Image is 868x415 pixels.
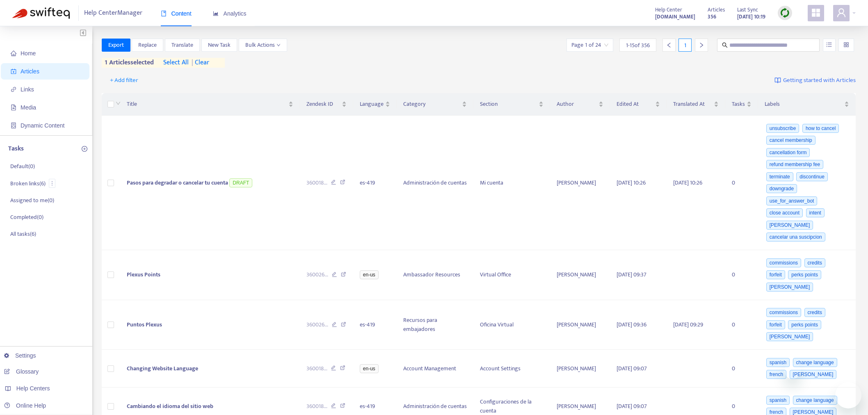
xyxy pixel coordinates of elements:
img: Swifteq [12,7,70,19]
span: en-us [360,270,379,279]
span: Links [21,86,34,93]
span: cancelar una suscipcion [766,233,825,242]
span: perks points [788,320,821,329]
span: Author [557,100,597,109]
p: Tasks [8,144,24,154]
span: spanish [766,396,790,405]
span: [DATE] 09:36 [617,320,646,329]
span: Getting started with Articles [783,76,856,85]
span: Replace [138,41,157,50]
span: Zendesk ID [306,100,340,109]
span: Translated At [673,100,712,109]
span: Plexus Points [127,270,160,279]
span: Tasks [732,100,745,109]
span: 1 - 15 of 356 [626,41,650,50]
span: commissions [766,258,801,267]
span: credits [804,308,825,317]
span: change language [793,358,837,367]
button: more [49,179,55,188]
span: search [722,42,728,48]
span: Home [21,50,36,57]
td: Recursos para embajadores [397,300,473,350]
span: down [116,101,121,106]
button: Bulk Actionsdown [239,39,287,52]
button: Export [102,39,130,52]
span: Last Sync [737,5,758,14]
button: Replace [132,39,163,52]
span: | [192,57,193,68]
span: 360026 ... [306,270,328,279]
span: clear [189,58,209,68]
span: appstore [811,8,821,18]
p: Broken links ( 6 ) [10,179,46,188]
strong: [DOMAIN_NAME] [655,12,695,21]
span: 360018 ... [306,178,327,187]
th: Zendesk ID [300,93,353,116]
td: Account Management [397,350,473,388]
span: unsubscribe [766,124,799,133]
td: [PERSON_NAME] [550,350,610,388]
td: 0 [725,250,758,300]
span: en-us [360,364,379,373]
span: account-book [11,68,16,74]
span: link [11,87,16,92]
span: unordered-list [826,42,832,48]
span: [PERSON_NAME] [766,221,813,230]
div: 1 [678,39,692,52]
span: Media [21,104,36,111]
a: Online Help [4,402,46,409]
span: 360018 ... [306,402,327,411]
span: close account [766,208,803,217]
span: Pasos para degradar o cancelar tu cuenta [127,178,228,187]
span: Articles [708,5,725,14]
span: New Task [208,41,231,50]
span: french [766,370,786,379]
span: 360026 ... [306,320,328,329]
span: Analytics [213,10,247,17]
td: es-419 [353,116,397,250]
th: Title [120,93,300,116]
td: 0 [725,300,758,350]
span: area-chart [213,11,219,16]
img: image-link [774,77,781,84]
span: Bulk Actions [245,41,281,50]
p: Completed ( 0 ) [10,213,43,221]
span: discontinue [796,172,828,181]
span: Changing Website Language [127,364,198,373]
a: Getting started with Articles [774,74,856,87]
span: perks points [788,270,821,279]
span: Labels [765,100,843,109]
span: down [276,43,281,47]
td: Virtual Office [473,250,550,300]
td: 0 [725,350,758,388]
td: [PERSON_NAME] [550,116,610,250]
span: left [666,42,672,48]
td: Administración de cuentas [397,116,473,250]
span: home [11,50,16,56]
span: spanish [766,358,790,367]
td: Mi cuenta [473,116,550,250]
strong: 356 [708,12,716,21]
span: [PERSON_NAME] [766,332,813,341]
button: + Add filter [104,74,144,87]
button: New Task [201,39,237,52]
span: intent [806,208,825,217]
span: Language [360,100,384,109]
th: Translated At [667,93,725,116]
a: Glossary [4,368,39,375]
span: [DATE] 09:07 [617,364,647,373]
span: Articles [21,68,39,75]
th: Labels [758,93,856,116]
span: [DATE] 10:26 [617,178,646,187]
span: Title [127,100,287,109]
th: Author [550,93,610,116]
span: + Add filter [110,75,138,85]
button: Translate [165,39,200,52]
span: how to cancel [802,124,839,133]
span: 360018 ... [306,364,327,373]
span: DRAFT [229,178,252,187]
span: Content [161,10,192,17]
th: Edited At [610,93,667,116]
td: es-419 [353,300,397,350]
th: Section [473,93,550,116]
